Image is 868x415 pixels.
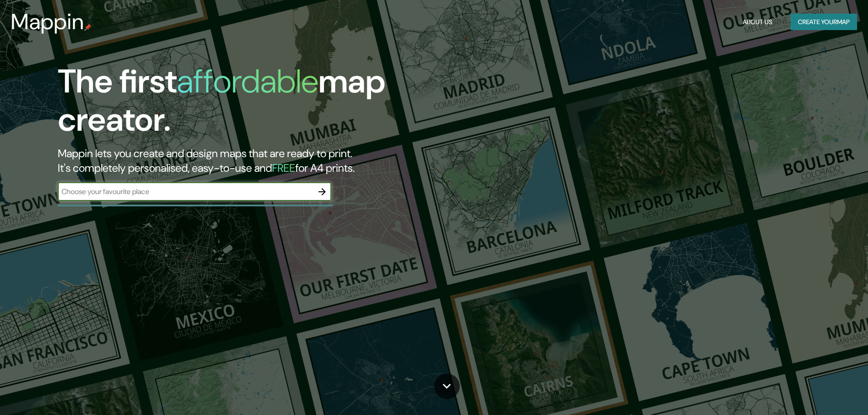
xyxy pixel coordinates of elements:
[791,14,857,31] button: Create yourmap
[84,24,92,31] img: mappin-pin
[177,60,318,102] h1: affordable
[11,9,84,35] h3: Mappin
[58,186,313,197] input: Choose your favourite place
[58,62,492,146] h1: The first map creator.
[58,146,492,175] h2: Mappin lets you create and design maps that are ready to print. It's completely personalised, eas...
[272,161,295,175] h5: FREE
[739,14,776,31] button: About Us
